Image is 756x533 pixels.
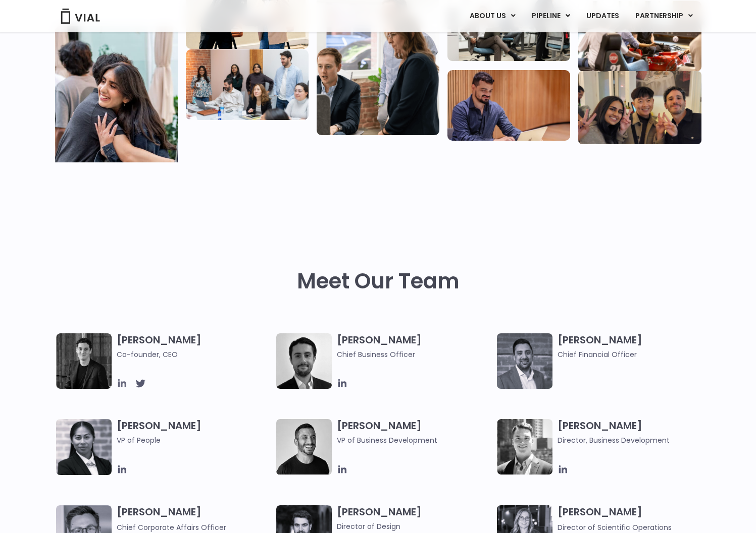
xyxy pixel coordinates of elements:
[627,8,701,25] a: PARTNERSHIPMenu Toggle
[497,419,552,475] img: A black and white photo of a smiling man in a suit at ARVO 2023.
[117,349,272,360] span: Co-founder, CEO
[558,333,713,360] h3: [PERSON_NAME]
[558,522,672,532] span: Director of Scientific Operations
[337,521,492,532] span: Director of Design
[578,1,701,72] img: Group of people playing whirlyball
[578,8,627,25] a: UPDATES
[117,435,272,446] span: VP of People
[578,71,701,144] img: Group of 3 people smiling holding up the peace sign
[558,349,713,360] span: Chief Financial Officer
[186,49,309,120] img: Eight people standing and sitting in an office
[60,9,100,24] img: Vial Logo
[276,333,332,389] img: A black and white photo of a man in a suit holding a vial.
[56,333,112,389] img: A black and white photo of a man in a suit attending a Summit.
[337,435,492,446] span: VP of Business Development
[524,8,578,25] a: PIPELINEMenu Toggle
[117,419,272,460] h3: [PERSON_NAME]
[558,419,713,446] h3: [PERSON_NAME]
[276,419,332,475] img: A black and white photo of a man smiling.
[462,8,523,25] a: ABOUT USMenu Toggle
[56,419,112,475] img: Catie
[337,505,492,532] h3: [PERSON_NAME]
[117,333,272,360] h3: [PERSON_NAME]
[337,333,492,360] h3: [PERSON_NAME]
[117,522,226,532] span: Chief Corporate Affairs Officer
[558,435,713,446] span: Director, Business Development
[297,269,460,293] h2: Meet Our Team
[497,333,552,389] img: Headshot of smiling man named Samir
[55,26,178,178] img: Vial Life
[337,419,492,446] h3: [PERSON_NAME]
[337,349,492,360] span: Chief Business Officer
[447,70,570,141] img: Man working at a computer
[117,505,272,533] h3: [PERSON_NAME]
[558,505,713,533] h3: [PERSON_NAME]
